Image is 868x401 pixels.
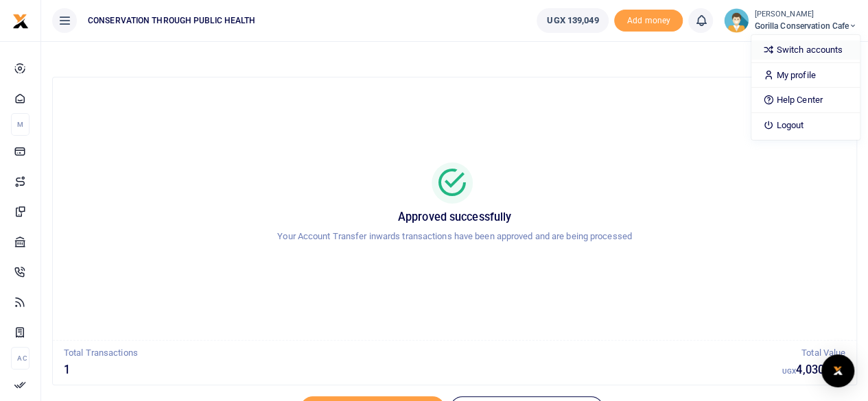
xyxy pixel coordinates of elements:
[11,347,30,369] li: Ac
[69,210,840,224] h5: Approved successfully
[821,354,854,387] div: Open Intercom Messenger
[614,10,683,32] span: Add money
[724,8,749,33] img: profile-user
[12,13,29,29] img: logo-small
[751,66,860,85] a: My profile
[751,90,860,110] a: Help Center
[64,346,782,361] p: Total Transactions
[782,367,796,375] small: UGX
[751,40,860,60] a: Switch accounts
[614,14,683,25] a: Add money
[614,10,683,32] li: Toup your wallet
[724,8,857,33] a: profile-user [PERSON_NAME] Gorilla Conservation Cafe
[782,363,845,377] h5: 4,030,000
[12,15,29,25] a: logo-small logo-large logo-large
[547,14,598,27] span: UGX 139,049
[531,8,614,33] li: Wallet ballance
[754,9,857,21] small: [PERSON_NAME]
[537,8,609,33] a: UGX 139,049
[11,113,30,136] li: M
[782,346,845,361] p: Total Value
[82,14,261,27] span: CONSERVATION THROUGH PUBLIC HEALTH
[754,20,857,32] span: Gorilla Conservation Cafe
[751,116,860,135] a: Logout
[64,363,782,377] h5: 1
[69,230,840,244] p: Your Account Transfer inwards transactions have been approved and are being processed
